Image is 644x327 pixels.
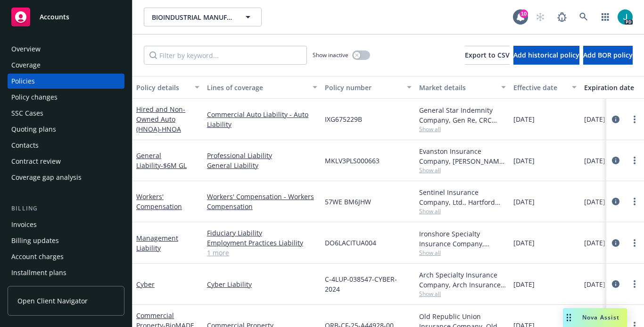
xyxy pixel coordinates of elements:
[136,83,189,92] div: Policy details
[207,109,317,129] a: Commercial Auto Liability - Auto Liability
[584,114,605,124] span: [DATE]
[325,114,362,124] span: IXG675229B
[513,238,535,248] span: [DATE]
[583,50,633,59] span: Add BOR policy
[325,238,376,248] span: DO6LACITUA004
[553,8,571,26] a: Report a Bug
[520,9,528,17] div: 10
[8,217,124,232] a: Invoices
[8,42,124,57] a: Overview
[136,280,155,289] a: Cyber
[11,58,41,73] div: Coverage
[144,46,307,65] input: Filter by keyword...
[207,248,317,258] a: 1 more
[513,50,579,59] span: Add historical policy
[152,12,233,22] span: BIOINDUSTRIAL MANUFACTURING AND DESIGN ECOSYSTEM
[207,83,307,92] div: Lines of coverage
[159,125,181,134] span: - HNOA
[11,170,82,185] div: Coverage gap analysis
[563,308,627,327] button: Nova Assist
[583,46,633,65] button: Add BOR policy
[203,76,321,99] button: Lines of coverage
[207,228,317,238] a: Fiduciary Liability
[513,114,535,124] span: [DATE]
[161,161,187,170] span: - $6M GL
[136,105,185,134] a: Hired and Non-Owned Auto (HNOA)
[321,76,415,99] button: Policy number
[419,146,506,166] div: Evanston Insurance Company, [PERSON_NAME] Insurance, CRC Group
[465,50,510,59] span: Export to CSV
[11,154,61,169] div: Contract review
[313,51,348,59] span: Show inactive
[419,229,506,249] div: Ironshore Specialty Insurance Company, Ironshore (Liberty Mutual), CRC Group
[17,296,88,306] span: Open Client Navigator
[8,58,124,73] a: Coverage
[584,156,605,166] span: [DATE]
[419,249,506,257] span: Show all
[207,238,317,248] a: Employment Practices Liability
[574,8,593,26] a: Search
[136,234,178,252] a: Management Liability
[513,279,535,289] span: [DATE]
[207,279,317,289] a: Cyber Liability
[419,207,506,215] span: Show all
[513,46,579,65] button: Add historical policy
[11,106,43,121] div: SSC Cases
[629,155,640,166] a: more
[610,278,621,290] a: circleInformation
[11,233,59,248] div: Billing updates
[419,166,506,174] span: Show all
[618,9,633,25] img: photo
[8,154,124,169] a: Contract review
[11,122,56,137] div: Quoting plans
[325,197,371,207] span: 57WE BM6JHW
[325,156,380,166] span: MKLV3PLS000663
[8,138,124,153] a: Contacts
[629,114,640,125] a: more
[8,170,124,185] a: Coverage gap analysis
[11,138,39,153] div: Contacts
[610,237,621,249] a: circleInformation
[465,46,510,65] button: Export to CSV
[563,308,575,327] div: Drag to move
[11,217,37,232] div: Invoices
[510,76,580,99] button: Effective date
[8,249,124,264] a: Account charges
[419,125,506,133] span: Show all
[513,83,566,92] div: Effective date
[144,8,262,26] button: BIOINDUSTRIAL MANUFACTURING AND DESIGN ECOSYSTEM
[8,74,124,89] a: Policies
[629,278,640,290] a: more
[325,274,412,294] span: C-4LUP-038547-CYBER-2024
[132,76,203,99] button: Policy details
[513,197,535,207] span: [DATE]
[136,151,187,170] a: General Liability
[11,42,41,57] div: Overview
[419,270,506,290] div: Arch Specialty Insurance Company, Arch Insurance Company, Coalition Insurance Solutions (MGA)
[8,4,124,30] a: Accounts
[11,249,64,264] div: Account charges
[8,106,124,121] a: SSC Cases
[629,196,640,207] a: more
[629,237,640,249] a: more
[11,265,66,280] div: Installment plans
[415,76,510,99] button: Market details
[325,83,401,92] div: Policy number
[8,233,124,248] a: Billing updates
[8,122,124,137] a: Quoting plans
[207,192,317,211] a: Workers' Compensation - Workers Compensation
[419,83,495,92] div: Market details
[596,8,615,26] a: Switch app
[610,196,621,207] a: circleInformation
[584,279,605,289] span: [DATE]
[207,160,317,170] a: General Liability
[419,187,506,207] div: Sentinel Insurance Company, Ltd., Hartford Insurance Group
[513,156,535,166] span: [DATE]
[419,290,506,298] span: Show all
[207,151,317,160] a: Professional Liability
[610,155,621,166] a: circleInformation
[610,114,621,125] a: circleInformation
[11,90,58,105] div: Policy changes
[582,313,619,321] span: Nova Assist
[584,197,605,207] span: [DATE]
